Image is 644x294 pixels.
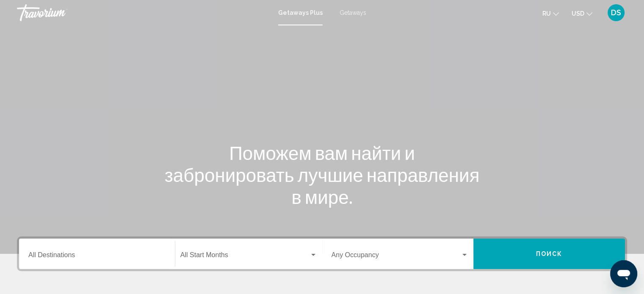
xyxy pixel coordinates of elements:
a: Getaways Plus [278,9,323,16]
button: Change language [542,7,559,19]
span: Поиск [536,251,563,258]
span: USD [572,10,584,17]
span: DS [611,8,621,17]
span: ru [542,10,551,17]
div: Search widget [19,239,625,269]
a: Getaways [340,9,366,16]
iframe: Кнопка запуска окна обмена сообщениями [610,260,637,287]
button: User Menu [605,4,627,22]
button: Поиск [473,239,625,269]
a: Travorium [17,4,270,21]
button: Change currency [572,7,592,19]
h1: Поможем вам найти и забронировать лучшие направления в мире. [163,142,481,208]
